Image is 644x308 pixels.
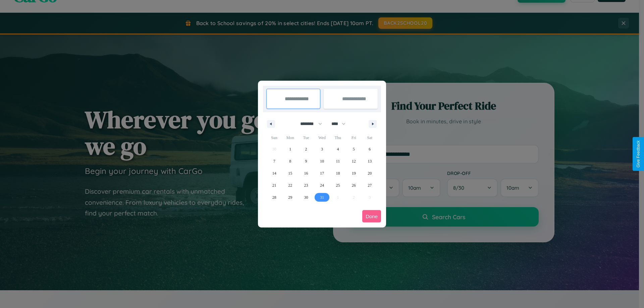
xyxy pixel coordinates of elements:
button: 11 [330,155,346,167]
button: 17 [314,167,330,179]
button: 7 [266,155,282,167]
span: Tue [298,132,314,143]
button: 6 [362,143,378,155]
span: 21 [272,179,276,191]
button: 29 [282,191,298,203]
button: 16 [298,167,314,179]
button: 26 [346,179,362,191]
button: 1 [282,143,298,155]
span: 4 [337,143,339,155]
span: 6 [369,143,371,155]
span: 17 [320,167,324,179]
button: 14 [266,167,282,179]
button: Done [362,210,381,223]
span: 27 [368,179,372,191]
span: Sun [266,132,282,143]
span: Fri [346,132,362,143]
span: 13 [368,155,372,167]
button: 4 [330,143,346,155]
span: 10 [320,155,324,167]
span: 24 [320,179,324,191]
button: 9 [298,155,314,167]
button: 8 [282,155,298,167]
span: 28 [272,191,276,203]
button: 3 [314,143,330,155]
span: 12 [352,155,356,167]
span: 14 [272,167,276,179]
span: 16 [304,167,308,179]
span: 2 [305,143,307,155]
button: 18 [330,167,346,179]
span: 20 [368,167,372,179]
span: 9 [305,155,307,167]
span: 23 [304,179,308,191]
span: Mon [282,132,298,143]
span: 1 [289,143,291,155]
span: 3 [321,143,323,155]
button: 20 [362,167,378,179]
span: 7 [273,155,275,167]
span: 29 [288,191,292,203]
button: 30 [298,191,314,203]
span: 18 [336,167,340,179]
button: 21 [266,179,282,191]
button: 27 [362,179,378,191]
button: 28 [266,191,282,203]
button: 12 [346,155,362,167]
span: 30 [304,191,308,203]
span: Sat [362,132,378,143]
span: 19 [352,167,356,179]
button: 19 [346,167,362,179]
span: 11 [336,155,340,167]
button: 5 [346,143,362,155]
span: Thu [330,132,346,143]
button: 13 [362,155,378,167]
div: Give Feedback [636,140,641,168]
button: 24 [314,179,330,191]
button: 31 [314,191,330,203]
span: 31 [320,191,324,203]
button: 25 [330,179,346,191]
button: 15 [282,167,298,179]
button: 10 [314,155,330,167]
span: 8 [289,155,291,167]
span: 15 [288,167,292,179]
span: Wed [314,132,330,143]
button: 2 [298,143,314,155]
span: 26 [352,179,356,191]
button: 22 [282,179,298,191]
span: 25 [336,179,340,191]
button: 23 [298,179,314,191]
span: 22 [288,179,292,191]
span: 5 [353,143,355,155]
